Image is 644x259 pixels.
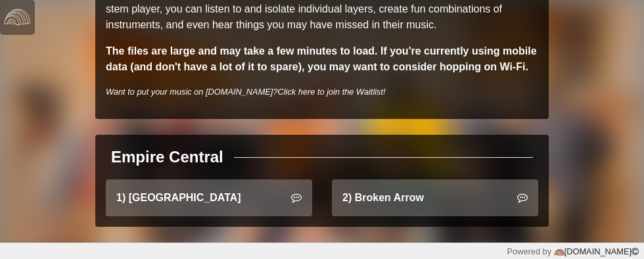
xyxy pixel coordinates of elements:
[106,87,386,97] i: Want to put your music on [DOMAIN_NAME]?
[554,247,564,258] img: logo-color-e1b8fa5219d03fcd66317c3d3cfaab08a3c62fe3c3b9b34d55d8365b78b1766b.png
[332,179,538,216] a: 2) Broken Arrow
[106,179,312,216] a: 1) [GEOGRAPHIC_DATA]
[551,247,639,256] a: [DOMAIN_NAME]
[277,87,385,97] a: Click here to join the Waitlist!
[111,145,223,169] div: Empire Central
[106,45,537,72] strong: The files are large and may take a few minutes to load. If you're currently using mobile data (an...
[507,245,639,258] div: Powered by
[4,4,30,30] img: logo-white-4c48a5e4bebecaebe01ca5a9d34031cfd3d4ef9ae749242e8c4bf12ef99f53e8.png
